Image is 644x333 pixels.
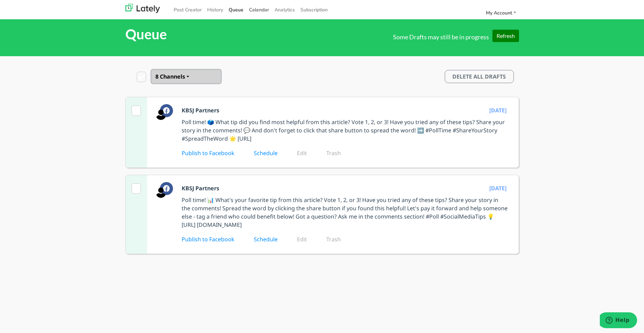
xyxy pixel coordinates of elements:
[600,312,637,330] iframe: Opens a widget where you can find more information
[125,26,519,42] h2: Queue
[488,183,508,194] span: [DATE]
[393,33,492,41] small: Some Drafts may still be in progress
[249,7,269,13] span: Calendar
[326,149,350,157] a: Trash
[254,235,287,243] a: Schedule
[298,4,330,16] a: Subscription
[226,4,246,16] a: Queue
[171,4,204,16] a: Post Creator
[125,4,160,13] img: lately_logo_nav.700ca2e7.jpg
[182,107,219,114] span: KBSJ Partners
[297,149,317,157] a: Edit
[182,149,244,157] a: Publish to Facebook
[486,10,512,16] span: My Account
[156,188,166,198] img: user.png
[492,30,519,42] button: Refresh
[297,235,317,243] a: Edit
[326,235,350,243] a: Trash
[488,105,508,116] span: [DATE]
[483,7,519,19] a: My Account
[204,4,226,16] a: History
[254,149,287,157] a: Schedule
[182,196,508,229] p: Poll time! 📊 What's your favorite tip from this article? Vote 1, 2, or 3! Have you tried any of t...
[182,184,219,192] span: KBSJ Partners
[182,235,244,243] a: Publish to Facebook
[182,118,508,143] p: Poll time! 🗳️ What tip did you find most helpful from this article? Vote 1, 2, or 3! Have you tri...
[445,70,514,83] button: DELETE ALL DRAFTS
[272,4,298,16] a: Analytics
[156,110,166,120] img: user.png
[452,73,506,80] span: DELETE ALL DRAFTS
[246,4,272,16] a: Calendar
[152,70,221,83] button: 8 Channels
